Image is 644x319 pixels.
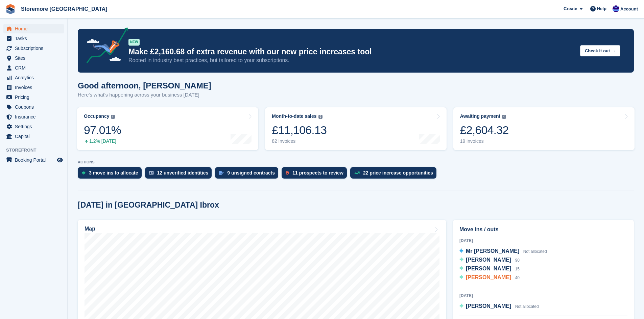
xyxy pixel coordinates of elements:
div: 19 invoices [460,138,509,144]
span: 90 [515,258,520,263]
span: Coupons [15,102,55,112]
img: icon-info-grey-7440780725fd019a000dd9b08b2336e03edf1995a4989e88bcd33f0948082b44.svg [318,115,323,119]
a: menu [3,73,64,82]
div: NEW [128,39,140,46]
span: Booking Portal [15,155,55,165]
span: Account [620,6,638,12]
a: Occupancy 97.01% 1.2% [DATE] [77,107,258,150]
div: [DATE] [459,238,627,244]
img: stora-icon-8386f47178a22dfd0bd8f6a31ec36ba5ce8667c1dd55bd0f319d3a0aa187defe.svg [5,4,16,14]
a: 22 price increase opportunities [350,167,440,182]
div: £11,106.13 [272,123,327,137]
a: menu [3,83,64,92]
p: Make £2,160.68 of extra revenue with our new price increases tool [128,47,575,57]
img: price_increase_opportunities-93ffe204e8149a01c8c9dc8f82e8f89637d9d84a8eef4429ea346261dce0b2c0.svg [354,171,360,175]
p: Rooted in industry best practices, but tailored to your subscriptions. [128,57,575,64]
a: menu [3,44,64,53]
div: £2,604.32 [460,123,509,137]
span: Capital [15,132,55,141]
a: [PERSON_NAME] 40 [459,273,520,282]
span: Not allocated [515,304,539,309]
a: Awaiting payment £2,604.32 19 invoices [453,107,635,150]
a: 12 unverified identities [145,167,215,182]
a: Mr [PERSON_NAME] Not allocated [459,247,547,256]
p: Here's what's happening across your business [DATE] [78,91,211,99]
a: menu [3,132,64,141]
img: move_ins_to_allocate_icon-fdf77a2bb77ea45bf5b3d319d69a93e2d87916cf1d5bf7949dd705db3b84f3ca.svg [82,171,86,175]
div: 1.2% [DATE] [84,138,121,144]
h2: Move ins / outs [459,225,627,234]
button: Check it out → [580,45,620,56]
span: 15 [515,267,520,271]
div: 3 move ins to allocate [89,170,138,176]
span: Storefront [6,147,67,154]
a: menu [3,24,64,33]
a: menu [3,112,64,122]
span: [PERSON_NAME] [466,257,511,263]
a: menu [3,122,64,131]
span: [PERSON_NAME] [466,266,511,271]
span: Insurance [15,112,55,122]
div: 82 invoices [272,138,327,144]
span: Pricing [15,92,55,102]
div: [DATE] [459,293,627,299]
a: 9 unsigned contracts [215,167,282,182]
span: [PERSON_NAME] [466,274,511,280]
span: Sites [15,53,55,63]
span: CRM [15,63,55,73]
img: icon-info-grey-7440780725fd019a000dd9b08b2336e03edf1995a4989e88bcd33f0948082b44.svg [111,115,115,119]
img: Angela [613,5,619,12]
a: Preview store [56,156,64,164]
a: [PERSON_NAME] 15 [459,265,520,273]
a: [PERSON_NAME] 90 [459,256,520,265]
span: Help [597,5,606,12]
div: 9 unsigned contracts [227,170,275,176]
span: Not allocated [523,249,547,254]
img: prospect-51fa495bee0391a8d652442698ab0144808aea92771e9ea1ae160a38d050c398.svg [286,171,289,175]
img: icon-info-grey-7440780725fd019a000dd9b08b2336e03edf1995a4989e88bcd33f0948082b44.svg [502,115,506,119]
span: Create [564,5,577,12]
a: Month-to-date sales £11,106.13 82 invoices [265,107,446,150]
span: Settings [15,122,55,131]
a: menu [3,102,64,112]
p: ACTIONS [78,160,634,164]
img: price-adjustments-announcement-icon-8257ccfd72463d97f412b2fc003d46551f7dbcb40ab6d574587a9cd5c0d94... [81,27,128,66]
span: Home [15,24,55,33]
span: Invoices [15,83,55,92]
a: 11 prospects to review [282,167,350,182]
h2: [DATE] in [GEOGRAPHIC_DATA] Ibrox [78,201,219,210]
div: 97.01% [84,123,121,137]
a: menu [3,63,64,73]
a: 3 move ins to allocate [78,167,145,182]
div: 11 prospects to review [292,170,343,176]
h1: Good afternoon, [PERSON_NAME] [78,81,211,90]
div: 22 price increase opportunities [363,170,433,176]
span: Subscriptions [15,44,55,53]
span: Mr [PERSON_NAME] [466,248,519,254]
a: [PERSON_NAME] Not allocated [459,302,539,311]
a: menu [3,92,64,102]
a: menu [3,155,64,165]
span: [PERSON_NAME] [466,303,511,309]
span: Tasks [15,34,55,43]
img: contract_signature_icon-13c848040528278c33f63329250d36e43548de30e8caae1d1a13099fd9432cc5.svg [219,171,224,175]
a: menu [3,34,64,43]
div: 12 unverified identities [157,170,209,176]
div: Month-to-date sales [272,113,316,119]
h2: Map [85,226,95,232]
span: Analytics [15,73,55,82]
a: menu [3,53,64,63]
img: verify_identity-adf6edd0f0f0b5bbfe63781bf79b02c33cf7c696d77639b501bdc392416b5a36.svg [149,171,154,175]
div: Awaiting payment [460,113,501,119]
span: 40 [515,275,520,280]
a: Storemore [GEOGRAPHIC_DATA] [18,3,110,15]
div: Occupancy [84,113,109,119]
